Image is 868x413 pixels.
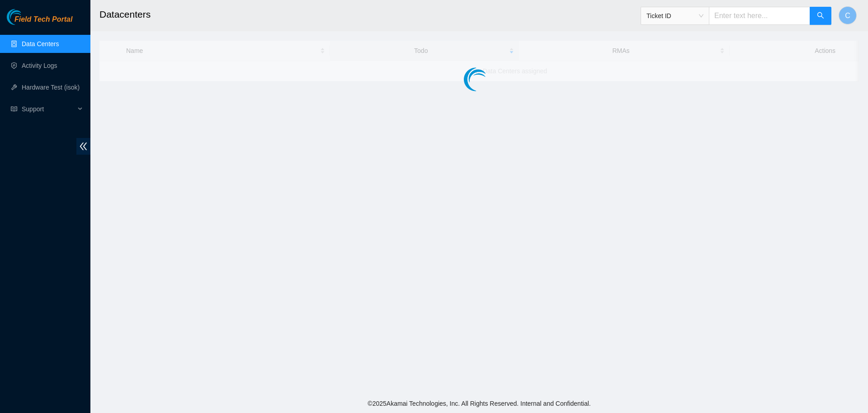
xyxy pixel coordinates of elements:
img: Akamai Technologies [7,9,46,25]
button: search [810,7,831,25]
span: C [845,10,850,21]
a: Hardware Test (isok) [22,84,80,91]
a: Activity Logs [22,62,57,69]
input: Enter text here... [709,7,810,25]
span: read [11,106,17,112]
span: Ticket ID [646,9,703,23]
span: Support [22,100,75,118]
span: search [817,12,824,20]
span: double-left [76,138,90,155]
footer: © 2025 Akamai Technologies, Inc. All Rights Reserved. Internal and Confidential. [90,394,868,413]
a: Data Centers [22,40,59,47]
span: Field Tech Portal [14,15,72,24]
button: C [839,6,857,24]
a: Akamai TechnologiesField Tech Portal [7,16,72,28]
